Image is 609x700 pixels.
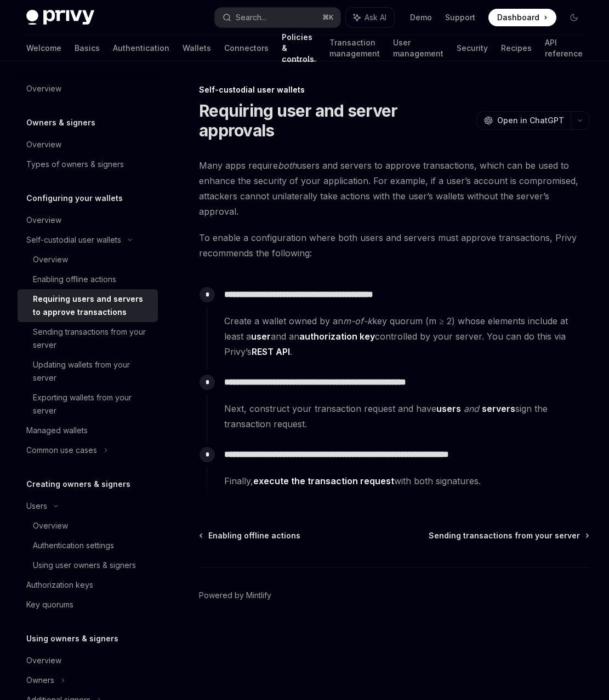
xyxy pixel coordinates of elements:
[33,292,151,319] div: Requiring users and servers to approve transactions
[18,79,158,99] a: Overview
[26,674,54,687] div: Owners
[18,575,158,595] a: Authorization keys
[393,35,443,61] a: User management
[18,210,158,230] a: Overview
[26,444,97,457] div: Common use cases
[26,35,61,61] a: Welcome
[299,331,375,342] strong: authorization key
[18,555,158,575] a: Using user owners & signers
[224,401,589,432] span: Next, construct your transaction request and have sign the transaction request.
[33,273,116,286] div: Enabling offline actions
[457,35,488,61] a: Security
[26,10,94,25] img: dark logo
[429,530,580,541] span: Sending transactions from your server
[18,516,158,536] a: Overview
[208,530,300,541] span: Enabling offline actions
[33,253,68,266] div: Overview
[26,192,123,205] h5: Configuring your wallets
[113,35,169,61] a: Authentication
[199,230,589,261] span: To enable a configuration where both users and servers must approve transactions, Privy recommend...
[224,473,589,489] span: Finally, with both signatures.
[200,530,300,541] a: Enabling offline actions
[429,530,588,541] a: Sending transactions from your server
[464,403,479,414] em: and
[501,35,532,61] a: Recipes
[445,12,475,23] a: Support
[26,578,93,592] div: Authorization keys
[18,536,158,555] a: Authentication settings
[75,35,100,61] a: Basics
[477,111,571,130] button: Open in ChatGPT
[26,138,61,151] div: Overview
[278,160,297,171] em: both
[251,331,271,342] strong: user
[18,154,158,174] a: Types of owners & signers
[18,421,158,440] a: Managed wallets
[26,82,61,95] div: Overview
[236,11,266,24] div: Search...
[497,12,539,23] span: Dashboard
[26,214,61,227] div: Overview
[410,12,432,23] a: Demo
[545,35,583,61] a: API reference
[18,388,158,421] a: Exporting wallets from your server
[26,233,121,246] div: Self-custodial user wallets
[33,391,151,417] div: Exporting wallets from your server
[199,590,271,601] a: Powered by Mintlify
[26,654,61,667] div: Overview
[253,475,394,487] a: execute the transaction request
[18,355,158,388] a: Updating wallets from your server
[365,12,386,23] span: Ask AI
[26,598,73,611] div: Key quorums
[199,158,589,219] span: Many apps require users and servers to approve transactions, which can be used to enhance the sec...
[497,115,564,126] span: Open in ChatGPT
[26,500,47,513] div: Users
[482,403,515,415] a: servers
[436,403,461,415] a: users
[346,8,394,27] button: Ask AI
[26,632,118,645] h5: Using owners & signers
[488,9,556,26] a: Dashboard
[282,35,316,61] a: Policies & controls
[199,101,473,140] h1: Requiring user and server approvals
[18,651,158,670] a: Overview
[183,35,211,61] a: Wallets
[26,116,95,129] h5: Owners & signers
[18,269,158,289] a: Enabling offline actions
[26,424,88,437] div: Managed wallets
[18,289,158,322] a: Requiring users and servers to approve transactions
[33,325,151,352] div: Sending transactions from your server
[565,9,583,26] button: Toggle dark mode
[322,13,334,22] span: ⌘ K
[18,595,158,615] a: Key quorums
[252,346,290,358] a: REST API
[199,84,589,95] div: Self-custodial user wallets
[26,158,124,171] div: Types of owners & signers
[18,250,158,269] a: Overview
[224,35,269,61] a: Connectors
[33,559,136,572] div: Using user owners & signers
[18,135,158,154] a: Overview
[18,322,158,355] a: Sending transactions from your server
[26,478,130,491] h5: Creating owners & signers
[33,539,114,552] div: Authentication settings
[33,358,151,385] div: Updating wallets from your server
[33,519,68,532] div: Overview
[224,313,589,359] span: Create a wallet owned by an key quorum (m ≥ 2) whose elements include at least a and an controlle...
[329,35,380,61] a: Transaction management
[215,8,341,27] button: Search...⌘K
[343,315,372,326] em: m-of-k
